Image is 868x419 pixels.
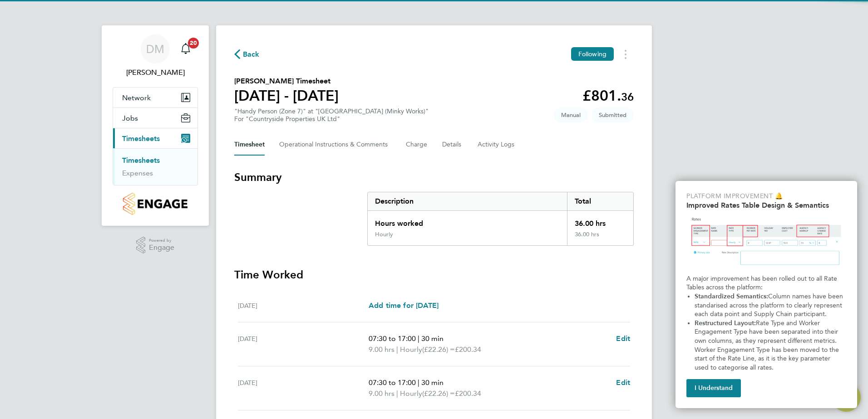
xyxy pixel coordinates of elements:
[676,181,857,408] div: Improved Rate Table Semantics
[234,76,339,87] h2: [PERSON_NAME] Timesheet
[621,90,634,103] span: 36
[113,193,198,215] a: Go to home page
[616,334,630,343] span: Edit
[582,87,634,104] app-decimal: £801.
[554,107,588,122] span: This timesheet was manually created.
[478,134,516,156] button: Activity Logs
[238,377,369,399] div: [DATE]
[368,211,567,231] div: Hours worked
[567,231,633,245] div: 36.00 hrs
[113,67,198,78] span: Danny McNab
[149,237,174,244] span: Powered by
[234,134,265,156] button: Timesheet
[567,192,633,210] div: Total
[279,134,391,156] button: Operational Instructions & Comments
[234,115,429,123] div: For "Countryside Properties UK Ltd"
[686,274,846,292] p: A major improvement has been rolled out to all Rate Tables across the platform:
[617,47,634,61] button: Timesheets Menu
[421,378,444,387] span: 30 min
[418,378,419,387] span: |
[695,319,756,327] strong: Restructured Layout:
[234,107,429,123] div: "Handy Person (Zone 7)" at "[GEOGRAPHIC_DATA] (Minky Works)"
[396,345,398,354] span: |
[421,334,444,343] span: 30 min
[122,134,160,143] span: Timesheets
[375,231,393,238] div: Hourly
[400,344,422,355] span: Hourly
[243,49,260,60] span: Back
[592,107,634,122] span: This timesheet is Submitted.
[234,170,634,185] h3: Summary
[455,389,481,398] span: £200.34
[686,213,846,271] img: Updated Rates Table Design & Semantics
[442,134,463,156] button: Details
[149,244,174,252] span: Engage
[122,169,153,177] a: Expenses
[369,345,395,354] span: 9.00 hrs
[616,378,630,387] span: Edit
[422,345,455,354] span: (£22.26) =
[122,114,138,122] span: Jobs
[188,38,199,49] span: 20
[686,192,846,201] p: Platform Improvement 🔔
[418,334,419,343] span: |
[369,378,416,387] span: 07:30 to 17:00
[406,134,428,156] button: Charge
[368,192,567,210] div: Description
[695,292,768,300] strong: Standardized Semantics:
[396,389,398,398] span: |
[146,43,164,55] span: DM
[695,319,841,371] span: Rate Type and Worker Engagement Type have been separated into their own columns, as they represen...
[122,156,160,165] a: Timesheets
[578,50,607,58] span: Following
[400,388,422,399] span: Hourly
[234,87,339,105] h1: [DATE] - [DATE]
[122,93,151,102] span: Network
[369,389,395,398] span: 9.00 hrs
[238,333,369,355] div: [DATE]
[369,301,439,310] span: Add time for [DATE]
[422,389,455,398] span: (£22.26) =
[455,345,481,354] span: £200.34
[686,201,846,209] h2: Improved Rates Table Design & Semantics
[113,34,198,78] a: Go to account details
[234,268,634,282] h3: Time Worked
[102,25,209,226] nav: Main navigation
[567,211,633,231] div: 36.00 hrs
[367,192,634,246] div: Summary
[238,300,369,311] div: [DATE]
[369,334,416,343] span: 07:30 to 17:00
[123,193,187,215] img: countryside-properties-logo-retina.png
[686,379,741,397] button: I Understand
[695,292,845,318] span: Column names have been standarised across the platform to clearly represent each data point and S...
